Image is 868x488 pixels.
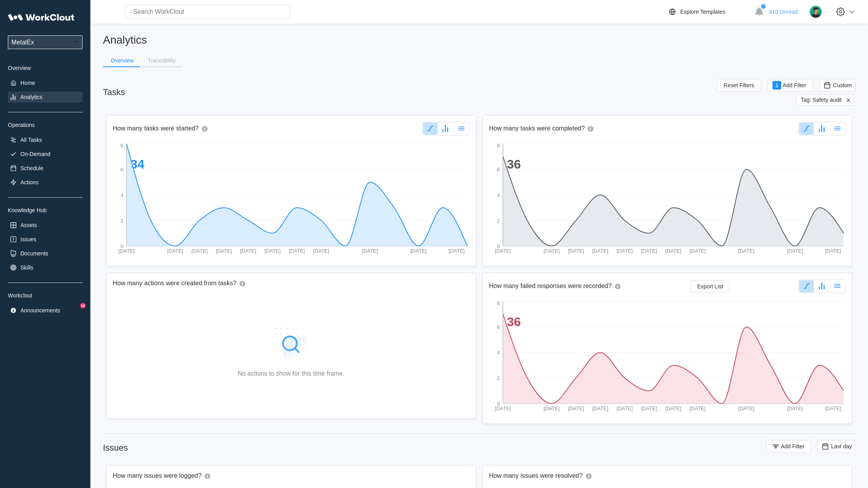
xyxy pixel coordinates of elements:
[238,370,345,377] div: No actions to show for this time frame.
[103,443,128,453] div: Issues
[8,134,83,145] a: All Tasks
[833,82,852,88] span: Custom
[111,58,134,63] div: Overview
[8,77,83,88] a: Home
[689,405,705,411] tspan: [DATE]
[723,83,754,88] span: Reset Filters
[507,315,521,329] tspan: 36
[783,83,806,88] span: Add Filter
[489,282,612,291] h2: How many failed responses were recorded?
[641,248,657,254] tspan: [DATE]
[801,97,842,104] span: Tag: Safety audit
[113,279,237,288] h2: How many actions were created from tasks?
[140,55,182,66] button: Traceability
[167,248,183,254] tspan: [DATE]
[592,405,608,411] tspan: [DATE]
[507,157,521,171] tspan: 36
[191,248,207,254] tspan: [DATE]
[769,9,798,15] span: 410 Unread
[665,248,681,254] tspan: [DATE]
[113,125,199,133] h2: How many tasks were started?
[121,192,123,198] tspan: 4
[8,220,83,231] a: Assets
[738,405,754,411] tspan: [DATE]
[773,81,781,90] div: 1
[8,292,83,299] div: Workclout
[568,405,584,411] tspan: [DATE]
[497,192,499,198] tspan: 4
[8,92,83,103] a: Analytics
[20,250,48,257] div: Documents
[8,262,83,273] a: Skills
[665,405,681,411] tspan: [DATE]
[8,234,83,245] a: Issues
[240,248,256,254] tspan: [DATE]
[20,264,33,271] div: Skills
[216,248,232,254] tspan: [DATE]
[8,65,83,71] div: Overview
[8,207,83,213] div: Knowledge Hub
[689,248,705,254] tspan: [DATE]
[20,307,60,314] div: Announcements
[20,94,42,100] div: Analytics
[497,243,499,249] tspan: 0
[8,305,83,316] a: Announcements
[497,143,499,149] tspan: 8
[121,143,123,149] tspan: 8
[125,5,290,19] input: Search WorkClout
[8,149,83,160] a: On-Demand
[20,222,37,228] div: Assets
[497,401,499,407] tspan: 0
[617,248,633,254] tspan: [DATE]
[103,87,125,97] div: Tasks
[362,248,378,254] tspan: [DATE]
[495,405,511,411] tspan: [DATE]
[766,440,811,453] button: Add Filter
[495,248,511,254] tspan: [DATE]
[8,177,83,188] a: Actions
[121,167,123,172] tspan: 6
[781,444,804,449] span: Add Filter
[20,179,39,185] div: Actions
[103,55,140,66] button: Overview
[8,163,83,174] a: Schedule
[641,405,657,411] tspan: [DATE]
[738,248,754,254] tspan: [DATE]
[787,405,803,411] tspan: [DATE]
[497,300,499,306] tspan: 8
[592,248,608,254] tspan: [DATE]
[717,79,761,92] button: Reset Filters
[264,248,281,254] tspan: [DATE]
[121,243,123,249] tspan: 0
[497,218,499,224] tspan: 2
[497,375,499,381] tspan: 2
[313,248,329,254] tspan: [DATE]
[690,280,730,293] button: Export List
[449,248,465,254] tspan: [DATE]
[543,248,560,254] tspan: [DATE]
[20,137,42,143] div: All Tasks
[489,472,583,481] h2: How many issues were resolved?
[831,443,852,449] span: Last day
[20,165,43,171] div: Schedule
[809,5,822,18] img: user.png
[680,9,725,15] div: Explore Templates
[825,405,841,411] tspan: [DATE]
[617,405,633,411] tspan: [DATE]
[489,125,585,133] h2: How many tasks were completed?
[289,248,305,254] tspan: [DATE]
[825,248,841,254] tspan: [DATE]
[80,303,86,308] div: 10
[497,167,499,172] tspan: 6
[20,151,50,157] div: On-Demand
[767,79,813,92] button: 1Add Filter
[20,236,36,242] div: Issues
[20,80,35,86] div: Home
[103,33,855,47] h2: Analytics
[113,472,202,481] h2: How many issues were logged?
[8,248,83,259] a: Documents
[668,7,751,17] a: Explore Templates
[568,248,584,254] tspan: [DATE]
[130,157,145,171] tspan: 34
[787,248,803,254] tspan: [DATE]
